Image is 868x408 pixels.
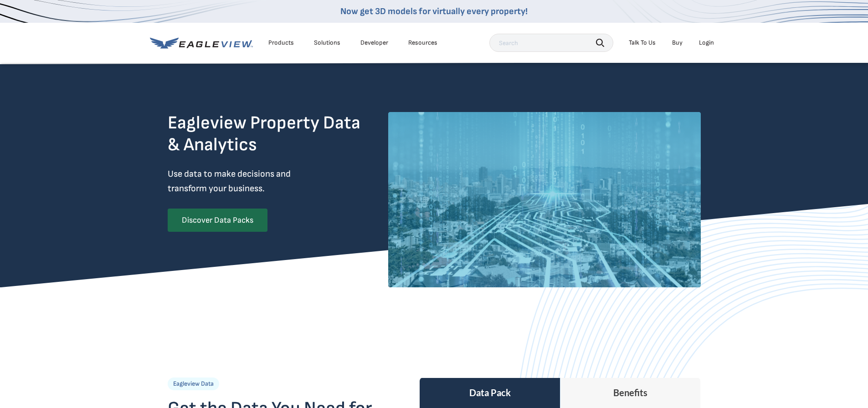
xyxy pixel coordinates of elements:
[340,6,528,17] a: Now get 3D models for virtually every property!
[699,39,714,47] div: Login
[168,167,305,196] p: Use data to make decisions and transform your business.
[168,112,367,156] h2: Eagleview Property Data & Analytics
[420,378,560,408] th: Data Pack
[629,39,656,47] div: Talk To Us
[314,39,340,47] div: Solutions
[408,39,437,47] div: Resources
[268,39,294,47] div: Products
[672,39,683,47] a: Buy
[560,378,700,408] th: Benefits
[489,34,613,52] input: Search
[168,209,267,232] a: Discover Data Packs
[168,377,219,390] p: Eagleview Data
[360,39,388,47] a: Developer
